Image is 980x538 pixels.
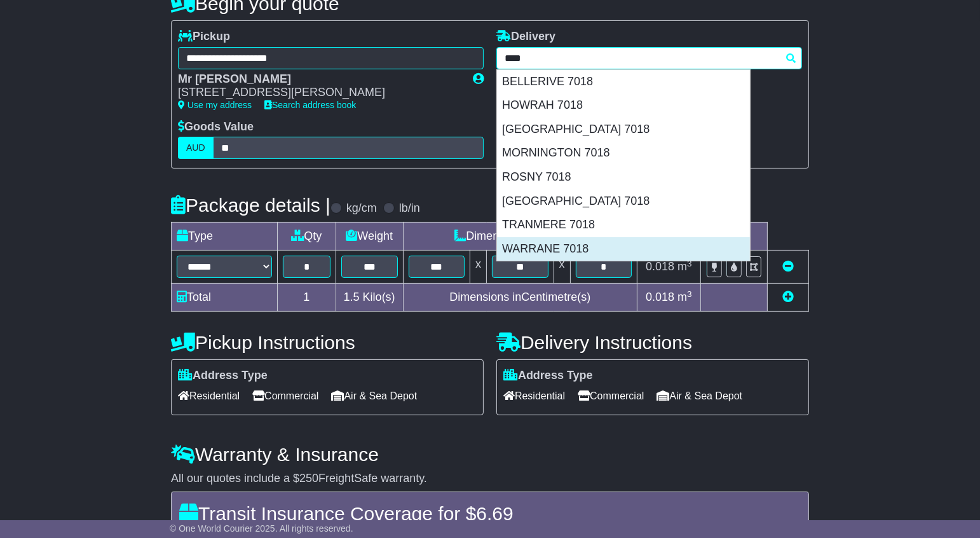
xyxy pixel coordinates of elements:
[171,472,809,486] div: All our quotes include a $ FreightSafe warranty.
[336,284,403,312] td: Kilo(s)
[476,503,513,524] span: 6.69
[554,251,570,284] td: x
[344,291,360,303] span: 1.5
[336,223,403,251] td: Weight
[399,202,420,216] label: lb/in
[178,30,230,44] label: Pickup
[497,141,750,165] div: MORNINGTON 7018
[503,386,565,406] span: Residential
[497,118,750,142] div: [GEOGRAPHIC_DATA] 7018
[496,332,809,353] h4: Delivery Instructions
[503,369,593,383] label: Address Type
[171,195,330,216] h4: Package details |
[178,120,254,134] label: Goods Value
[497,93,750,118] div: HOWRAH 7018
[677,291,692,303] span: m
[264,100,356,110] a: Search address book
[178,72,460,86] div: Mr [PERSON_NAME]
[178,369,268,383] label: Address Type
[470,251,487,284] td: x
[496,30,555,44] label: Delivery
[497,165,750,190] div: ROSNY 7018
[178,137,214,159] label: AUD
[346,202,377,216] label: kg/cm
[332,386,418,406] span: Air & Sea Depot
[179,503,801,524] h4: Transit Insurance Coverage for $
[178,86,460,100] div: [STREET_ADDRESS][PERSON_NAME]
[497,213,750,237] div: TRANMERE 7018
[782,260,794,273] a: Remove this item
[677,260,692,273] span: m
[497,70,750,94] div: BELLERIVE 7018
[178,100,252,110] a: Use my address
[171,444,809,465] h4: Warranty & Insurance
[782,291,794,303] a: Add new item
[299,472,318,485] span: 250
[403,223,637,251] td: Dimensions (L x W x H)
[646,291,674,303] span: 0.018
[171,332,484,353] h4: Pickup Instructions
[657,386,743,406] span: Air & Sea Depot
[687,259,692,268] sup: 3
[497,190,750,214] div: [GEOGRAPHIC_DATA] 7018
[252,386,318,406] span: Commercial
[170,523,353,534] span: © One World Courier 2025. All rights reserved.
[687,289,692,299] sup: 3
[172,284,278,312] td: Total
[172,223,278,251] td: Type
[497,237,750,261] div: WARRANE 7018
[278,284,336,312] td: 1
[178,386,240,406] span: Residential
[403,284,637,312] td: Dimensions in Centimetre(s)
[278,223,336,251] td: Qty
[646,260,674,273] span: 0.018
[578,386,644,406] span: Commercial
